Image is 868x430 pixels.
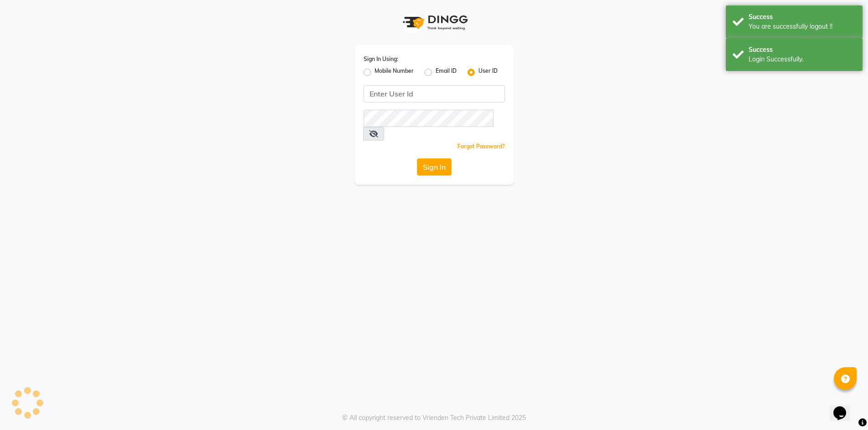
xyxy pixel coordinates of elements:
[436,67,457,78] label: Email ID
[364,110,493,127] input: Username
[749,22,856,31] div: You are successfully logout !!
[375,67,414,78] label: Mobile Number
[478,67,498,78] label: User ID
[749,12,856,22] div: Success
[417,158,452,176] button: Sign In
[364,85,505,102] input: Username
[830,394,859,421] iframe: chat widget
[749,45,856,55] div: Success
[398,9,471,36] img: logo1.svg
[364,55,398,63] label: Sign In Using:
[749,55,856,64] div: Login Successfully.
[457,143,505,150] a: Forgot Password?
